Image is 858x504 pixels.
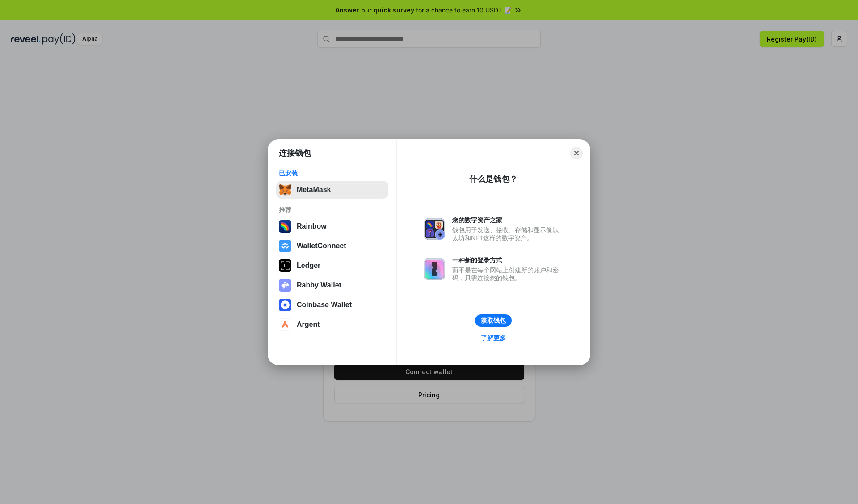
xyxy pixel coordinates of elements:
[276,257,388,275] button: Ledger
[452,256,563,264] div: 一种新的登录方式
[297,281,341,289] div: Rabby Wallet
[279,220,291,233] img: svg+xml,%3Csvg%20width%3D%22120%22%20height%3D%22120%22%20viewBox%3D%220%200%20120%20120%22%20fil...
[452,266,563,282] div: 而不是在每个网站上创建新的账户和密码，只需连接您的钱包。
[452,226,563,242] div: 钱包用于发送、接收、存储和显示像以太坊和NFT这样的数字资产。
[279,169,386,177] div: 已安装
[279,299,291,311] img: svg+xml,%3Csvg%20width%3D%2228%22%20height%3D%2228%22%20viewBox%3D%220%200%2028%2028%22%20fill%3D...
[297,262,320,270] div: Ledger
[469,174,517,184] div: 什么是钱包？
[279,318,291,331] img: svg+xml,%3Csvg%20width%3D%2228%22%20height%3D%2228%22%20viewBox%3D%220%200%2028%2028%22%20fill%3D...
[279,206,386,214] div: 推荐
[276,296,388,314] button: Coinbase Wallet
[297,242,346,250] div: WalletConnect
[424,218,445,240] img: svg+xml,%3Csvg%20xmlns%3D%22http%3A%2F%2Fwww.w3.org%2F2000%2Fsvg%22%20fill%3D%22none%22%20viewBox...
[297,186,331,194] div: MetaMask
[475,332,511,344] a: 了解更多
[279,259,291,272] img: svg+xml,%3Csvg%20xmlns%3D%22http%3A%2F%2Fwww.w3.org%2F2000%2Fsvg%22%20width%3D%2228%22%20height%3...
[276,237,388,255] button: WalletConnect
[297,321,320,329] div: Argent
[570,147,583,159] button: Close
[297,301,352,309] div: Coinbase Wallet
[276,276,388,294] button: Rabby Wallet
[279,183,291,196] img: svg+xml,%3Csvg%20fill%3D%22none%22%20height%3D%2233%22%20viewBox%3D%220%200%2035%2033%22%20width%...
[424,258,445,280] img: svg+xml,%3Csvg%20xmlns%3D%22http%3A%2F%2Fwww.w3.org%2F2000%2Fsvg%22%20fill%3D%22none%22%20viewBox...
[279,279,291,292] img: svg+xml,%3Csvg%20xmlns%3D%22http%3A%2F%2Fwww.w3.org%2F2000%2Fsvg%22%20fill%3D%22none%22%20viewBox...
[279,240,291,252] img: svg+xml,%3Csvg%20width%3D%2228%22%20height%3D%2228%22%20viewBox%3D%220%200%2028%2028%22%20fill%3D...
[452,216,563,224] div: 您的数字资产之家
[279,148,311,158] h1: 连接钱包
[276,181,388,199] button: MetaMask
[481,334,506,342] div: 了解更多
[475,314,512,327] button: 获取钱包
[276,217,388,235] button: Rainbow
[276,316,388,333] button: Argent
[297,222,327,230] div: Rainbow
[481,317,506,325] div: 获取钱包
